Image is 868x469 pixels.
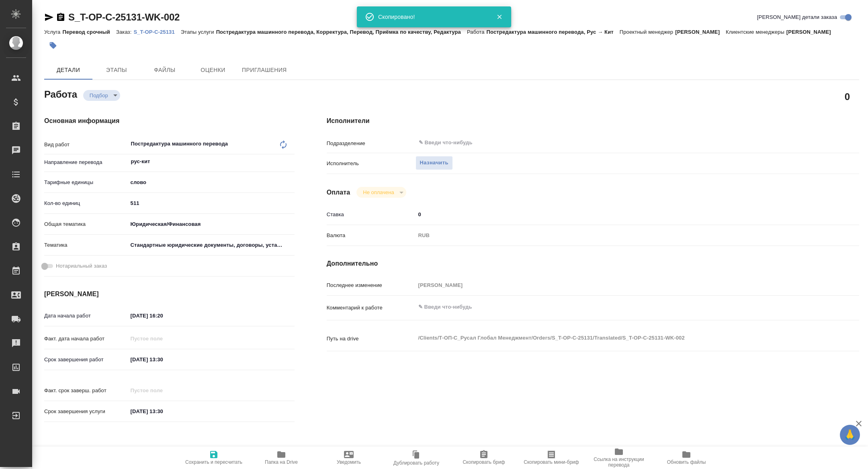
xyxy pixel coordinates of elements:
[44,387,128,395] p: Факт. срок заверш. работ
[97,65,136,75] span: Этапы
[416,229,815,242] div: RUB
[590,457,648,468] span: Ссылка на инструкции перевода
[44,86,77,101] h2: Работа
[44,356,128,364] p: Срок завершения работ
[327,139,416,147] p: Подразделение
[128,176,295,189] div: слово
[667,459,706,465] span: Обновить файлы
[393,460,439,466] span: Дублировать работу
[83,90,120,101] div: Подбор
[116,29,133,35] p: Заказ:
[49,65,88,75] span: Детали
[491,13,508,20] button: Закрыть
[133,28,180,35] a: S_T-OP-C-25131
[44,29,62,35] p: Услуга
[418,138,786,147] input: ✎ Введи что-нибудь
[416,156,453,170] button: Назначить
[786,29,837,35] p: [PERSON_NAME]
[327,160,416,168] p: Исполнитель
[620,29,675,35] p: Проектный менеджер
[757,13,837,21] span: [PERSON_NAME] детали заказа
[44,241,128,249] p: Тематика
[653,446,720,469] button: Обновить файлы
[128,197,295,209] input: ✎ Введи что-нибудь
[181,29,216,35] p: Этапы услуги
[128,406,198,417] input: ✎ Введи что-нибудь
[216,29,467,35] p: Постредактура машинного перевода, Корректура, Перевод, Приёмка по качеству, Редактура
[327,231,416,240] p: Валюта
[68,12,180,23] a: S_T-OP-C-25131-WK-002
[524,459,579,465] span: Скопировать мини-бриф
[185,459,242,465] span: Сохранить и пересчитать
[194,65,232,75] span: Оценки
[463,459,505,465] span: Скопировать бриф
[44,158,128,166] p: Направление перевода
[128,310,198,322] input: ✎ Введи что-нибудь
[378,13,484,21] div: Скопировано!
[420,158,448,168] span: Назначить
[128,385,198,396] input: Пустое поле
[44,116,295,126] h4: Основная информация
[840,425,860,445] button: 🙏
[290,161,292,162] button: Open
[327,281,416,289] p: Последнее изменение
[265,459,298,465] span: Папка на Drive
[56,12,66,22] button: Скопировать ссылку
[416,331,815,345] textarea: /Clients/Т-ОП-С_Русал Глобал Менеджмент/Orders/S_T-OP-C-25131/Translated/S_T-OP-C-25131-WK-002
[726,29,786,35] p: Клиентские менеджеры
[487,29,620,35] p: Постредактура машинного перевода, Рус → Кит
[327,259,859,268] h4: Дополнительно
[675,29,726,35] p: [PERSON_NAME]
[327,116,859,126] h4: Исполнители
[518,446,585,469] button: Скопировать мини-бриф
[44,408,128,416] p: Срок завершения услуги
[248,446,315,469] button: Папка на Drive
[337,459,361,465] span: Уведомить
[327,188,350,197] h4: Оплата
[44,37,62,54] button: Добавить тэг
[128,238,295,252] div: Стандартные юридические документы, договоры, уставы
[327,335,416,343] p: Путь на drive
[128,333,198,344] input: Пустое поле
[44,12,54,22] button: Скопировать ссылку для ЯМессенджера
[416,279,815,291] input: Пустое поле
[180,446,248,469] button: Сохранить и пересчитать
[315,446,383,469] button: Уведомить
[416,209,815,220] input: ✎ Введи что-нибудь
[450,446,518,469] button: Скопировать бриф
[383,446,450,469] button: Дублировать работу
[843,426,857,443] span: 🙏
[62,29,116,35] p: Перевод срочный
[356,187,406,198] div: Подбор
[467,29,487,35] p: Работа
[811,142,812,143] button: Open
[44,312,128,320] p: Дата начала работ
[128,354,198,365] input: ✎ Введи что-нибудь
[44,178,128,186] p: Тарифные единицы
[44,141,128,149] p: Вид работ
[44,289,295,299] h4: [PERSON_NAME]
[585,446,653,469] button: Ссылка на инструкции перевода
[360,189,396,196] button: Не оплачена
[145,65,184,75] span: Файлы
[327,211,416,219] p: Ставка
[44,199,128,207] p: Кол-во единиц
[44,335,128,343] p: Факт. дата начала работ
[845,90,850,103] h2: 0
[44,220,128,228] p: Общая тематика
[242,65,287,75] span: Приглашения
[327,304,416,312] p: Комментарий к работе
[56,262,107,270] span: Нотариальный заказ
[128,217,295,231] div: Юридическая/Финансовая
[133,29,180,35] p: S_T-OP-C-25131
[87,92,111,99] button: Подбор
